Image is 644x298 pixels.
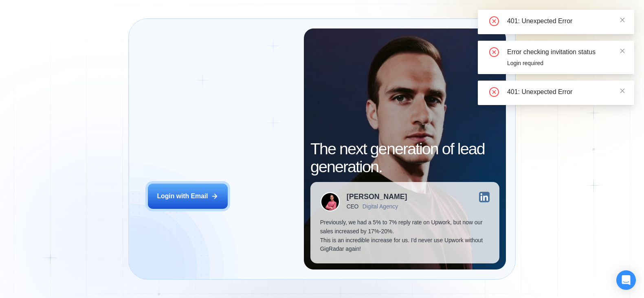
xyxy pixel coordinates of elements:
[507,47,624,57] div: Error checking invitation status
[507,87,624,97] div: 401: Unexpected Error
[489,16,499,26] span: close-circle
[347,193,407,201] div: [PERSON_NAME]
[620,17,625,23] span: close
[507,16,624,26] div: 401: Unexpected Error
[148,184,228,208] button: Login with Email
[616,270,636,290] div: Open Intercom Messenger
[620,48,625,54] span: close
[157,192,208,201] div: Login with Email
[310,140,499,175] h2: The next generation of lead generation.
[347,204,358,210] div: CEO
[507,59,624,68] div: Login required
[620,88,625,94] span: close
[320,218,490,254] p: Previously, we had a 5% to 7% reply rate on Upwork, but now our sales increased by 17%-20%. This ...
[489,87,499,97] span: close-circle
[489,47,499,57] span: close-circle
[363,204,398,210] div: Digital Agency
